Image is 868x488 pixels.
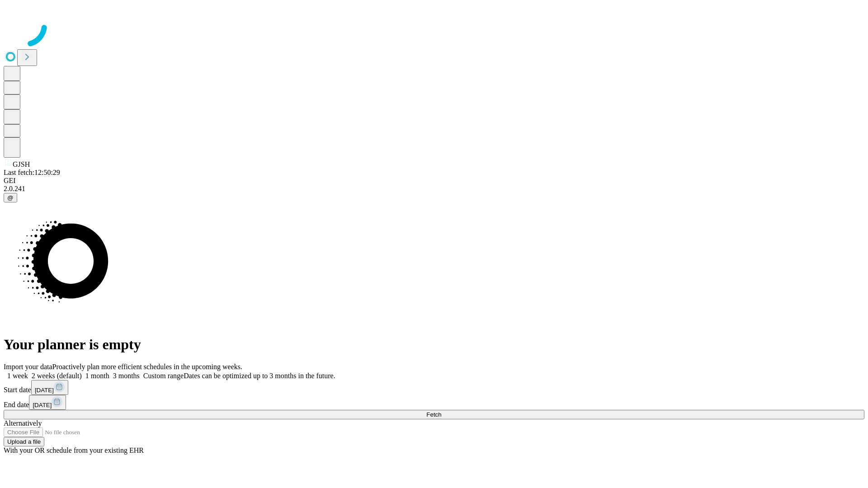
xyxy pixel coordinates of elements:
[4,336,864,353] h1: Your planner is empty
[52,363,242,371] span: Proactively plan more efficient schedules in the upcoming weeks.
[7,372,28,380] span: 1 week
[4,419,42,427] span: Alternatively
[32,372,82,380] span: 2 weeks (default)
[4,437,44,446] button: Upload a file
[4,380,864,395] div: Start date
[33,402,52,408] span: [DATE]
[4,410,864,419] button: Fetch
[4,185,864,193] div: 2.0.241
[4,363,52,371] span: Import your data
[4,169,60,176] span: Last fetch: 12:50:29
[4,177,864,185] div: GEI
[184,372,335,380] span: Dates can be optimized up to 3 months in the future.
[7,194,14,201] span: @
[143,372,184,380] span: Custom range
[35,387,54,394] span: [DATE]
[13,160,30,168] span: GJSH
[426,411,441,418] span: Fetch
[4,446,144,454] span: With your OR schedule from your existing EHR
[4,395,864,410] div: End date
[4,193,17,202] button: @
[31,380,68,395] button: [DATE]
[113,372,140,380] span: 3 months
[85,372,109,380] span: 1 month
[29,395,66,410] button: [DATE]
